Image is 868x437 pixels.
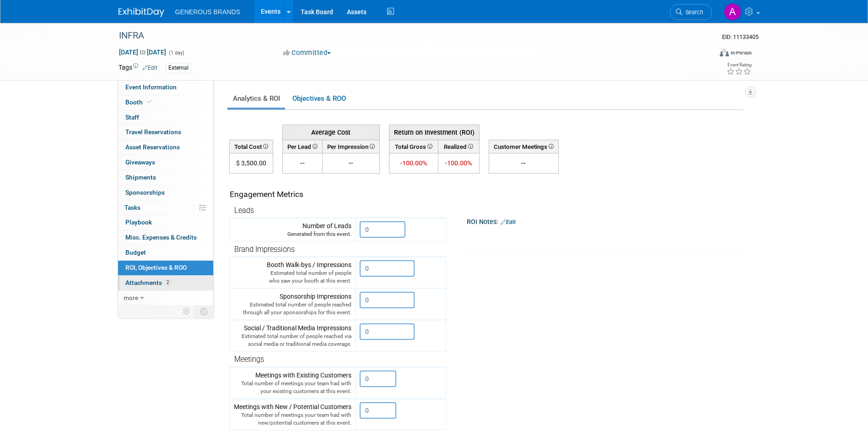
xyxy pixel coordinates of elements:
[119,48,167,56] span: [DATE] [DATE]
[727,63,751,67] div: Event Rating
[489,140,558,153] th: Customer Meetings
[168,50,184,56] span: (1 day)
[125,114,139,121] span: Staff
[400,159,427,167] span: -100.00%
[118,170,213,185] a: Shipments
[501,219,516,225] a: Edit
[322,140,379,153] th: Per Impression
[124,204,140,211] span: Tasks
[125,189,165,196] span: Sponsorships
[125,143,180,151] span: Asset Reservations
[125,158,155,166] span: Giveaways
[116,27,698,44] div: INFRA
[142,65,157,71] a: Edit
[125,83,177,91] span: Event Information
[234,323,351,348] div: Social / Traditional Media Impressions
[125,264,187,271] span: ROI, Objectives & ROO
[720,49,729,56] img: Format-Inperson.png
[722,33,759,40] span: Event ID: 11133405
[175,8,240,16] span: GENEROUS BRANDS
[125,234,197,241] span: Misc. Expenses & Credits
[138,49,147,56] span: to
[118,80,213,95] a: Event Information
[280,48,334,58] button: Committed
[349,159,353,167] span: --
[119,63,157,73] td: Tags
[234,245,295,254] span: Brand Impressions
[234,380,351,395] div: Total number of meetings your team had with your existing customers at this event.
[118,95,213,110] a: Booth
[118,291,213,306] a: more
[234,402,351,427] div: Meetings with New / Potential Customers
[118,125,213,140] a: Travel Reservations
[125,174,156,181] span: Shipments
[118,110,213,125] a: Staff
[287,90,351,108] a: Objectives & ROO
[730,49,752,56] div: In-Person
[282,125,379,140] th: Average Cost
[166,63,191,73] div: External
[229,153,273,174] td: $ 3,500.00
[125,279,171,286] span: Attachments
[147,99,151,104] i: Booth reservation complete
[234,221,351,238] div: Number of Leads
[389,140,438,153] th: Total Gross
[445,159,472,167] span: -100.00%
[682,9,703,16] span: Search
[125,249,146,256] span: Budget
[234,269,351,285] div: Estimated total number of people who saw your booth at this event.
[234,355,264,364] span: Meetings
[179,306,195,317] td: Personalize Event Tab Strip
[230,189,442,200] div: Engagement Metrics
[234,411,351,427] div: Total number of meetings your team had with new/potential customers at this event.
[229,140,273,153] th: Total Cost
[658,48,752,61] div: Event Format
[194,306,213,317] td: Toggle Event Tabs
[227,90,285,108] a: Analytics & ROI
[118,261,213,275] a: ROI, Objectives & ROO
[234,333,351,348] div: Estimated total number of people reached via social media or traditional media coverage.
[125,218,152,226] span: Playbook
[438,140,479,153] th: Realized
[234,206,254,215] span: Leads
[467,215,747,227] div: ROI Notes:
[282,140,322,153] th: Per Lead
[118,140,213,155] a: Asset Reservations
[125,128,181,136] span: Travel Reservations
[234,260,351,285] div: Booth Walk-bys / Impressions
[118,186,213,200] a: Sponsorships
[670,4,712,20] a: Search
[118,201,213,215] a: Tasks
[118,276,213,290] a: Attachments2
[234,292,351,317] div: Sponsorship Impressions
[119,8,164,17] img: ExhibitDay
[234,230,351,238] div: Generated from this event.
[234,301,351,317] div: Estimated total number of people reached through all your sponsorships for this event.
[724,3,741,21] img: Astrid Aguayo
[300,159,305,167] span: --
[125,98,153,106] span: Booth
[118,246,213,260] a: Budget
[118,155,213,170] a: Giveaways
[493,158,555,168] div: --
[124,294,138,301] span: more
[118,230,213,245] a: Misc. Expenses & Credits
[234,371,351,395] div: Meetings with Existing Customers
[389,125,479,140] th: Return on Investment (ROI)
[164,279,171,286] span: 2
[118,215,213,230] a: Playbook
